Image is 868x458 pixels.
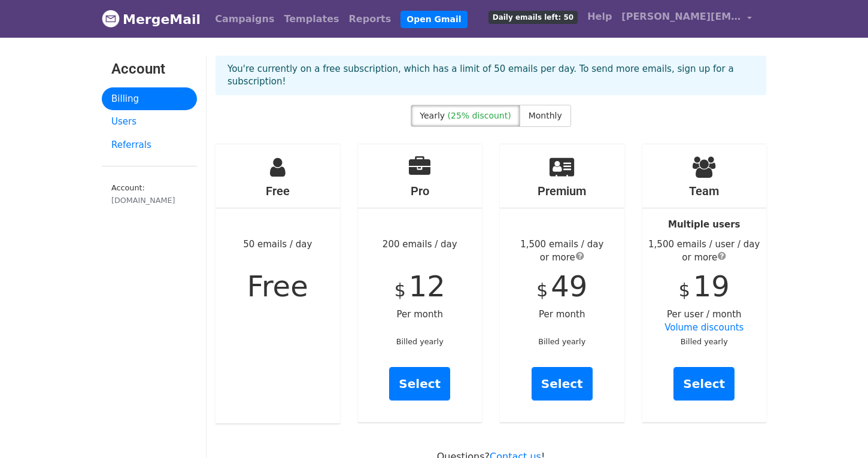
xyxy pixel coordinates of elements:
[536,280,548,301] span: $
[420,111,445,120] span: Yearly
[484,5,582,29] a: Daily emails left: 50
[621,10,741,24] span: [PERSON_NAME][EMAIL_ADDRESS][DOMAIN_NAME]
[394,280,406,301] span: $
[216,184,340,198] h4: Free
[679,280,690,301] span: $
[227,63,754,88] p: You're currently on a free subscription, which has a limit of 50 emails per day. To send more ema...
[500,184,624,198] h4: Premium
[488,11,578,24] span: Daily emails left: 50
[538,337,585,346] small: Billed yearly
[617,5,757,33] a: [PERSON_NAME][EMAIL_ADDRESS][DOMAIN_NAME]
[358,144,482,422] div: 200 emails / day Per month
[681,337,728,346] small: Billed yearly
[500,238,624,265] div: 1,500 emails / day or more
[448,111,511,120] span: (25% discount)
[102,110,197,134] a: Users
[642,144,767,422] div: Per user / month
[664,322,743,333] a: Volume discounts
[102,10,120,28] img: MergeMail logo
[500,144,624,422] div: Per month
[642,184,767,198] h4: Team
[693,269,730,303] span: 19
[668,219,740,230] strong: Multiple users
[279,7,344,31] a: Templates
[247,269,308,303] span: Free
[642,238,767,265] div: 1,500 emails / user / day or more
[396,337,444,346] small: Billed yearly
[529,111,562,120] span: Monthly
[551,269,587,303] span: 49
[400,11,467,28] a: Open Gmail
[111,60,187,78] h3: Account
[344,7,396,31] a: Reports
[582,5,617,29] a: Help
[111,195,187,206] div: [DOMAIN_NAME]
[409,269,445,303] span: 12
[673,367,735,401] a: Select
[210,7,279,31] a: Campaigns
[216,144,340,423] div: 50 emails / day
[358,184,482,198] h4: Pro
[102,134,197,157] a: Referrals
[102,87,197,111] a: Billing
[389,367,450,401] a: Select
[111,183,187,206] small: Account:
[102,7,201,32] a: MergeMail
[532,367,593,401] a: Select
